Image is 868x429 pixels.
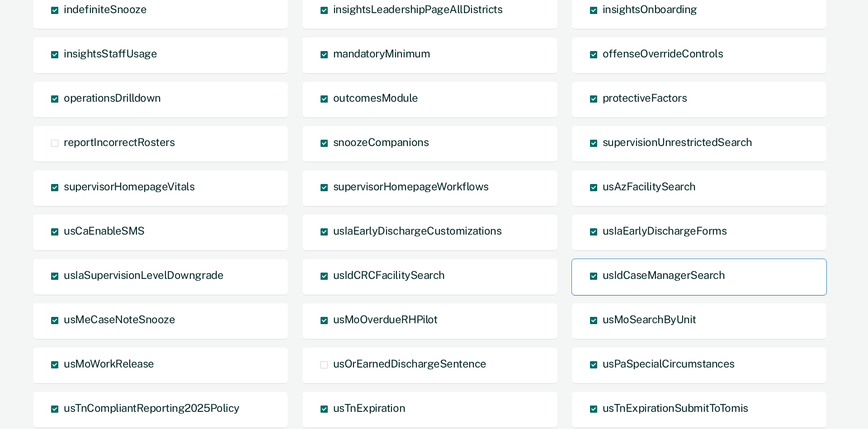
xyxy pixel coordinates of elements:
[64,224,145,237] span: usCaEnableSMS
[333,269,445,281] span: usIdCRCFacilitySearch
[333,136,429,148] span: snoozeCompanions
[603,357,735,370] span: usPaSpecialCircumstances
[333,47,430,60] span: mandatoryMinimum
[603,47,723,60] span: offenseOverrideControls
[333,91,418,104] span: outcomesModule
[603,269,725,281] span: usIdCaseManagerSearch
[64,357,154,370] span: usMoWorkRelease
[333,180,489,193] span: supervisorHomepageWorkflows
[333,401,405,414] span: usTnExpiration
[64,180,194,193] span: supervisorHomepageVitals
[64,401,240,414] span: usTnCompliantReporting2025Policy
[603,91,687,104] span: protectiveFactors
[64,269,223,281] span: usIaSupervisionLevelDowngrade
[333,224,502,237] span: usIaEarlyDischargeCustomizations
[64,136,175,148] span: reportIncorrectRosters
[64,91,161,104] span: operationsDrilldown
[603,313,696,325] span: usMoSearchByUnit
[603,224,727,237] span: usIaEarlyDischargeForms
[64,3,146,15] span: indefiniteSnooze
[603,3,697,15] span: insightsOnboarding
[64,47,157,60] span: insightsStaffUsage
[603,401,748,414] span: usTnExpirationSubmitToTomis
[603,136,752,148] span: supervisionUnrestrictedSearch
[64,313,175,325] span: usMeCaseNoteSnooze
[333,3,503,15] span: insightsLeadershipPageAllDistricts
[333,357,486,370] span: usOrEarnedDischargeSentence
[333,313,437,325] span: usMoOverdueRHPilot
[603,180,696,193] span: usAzFacilitySearch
